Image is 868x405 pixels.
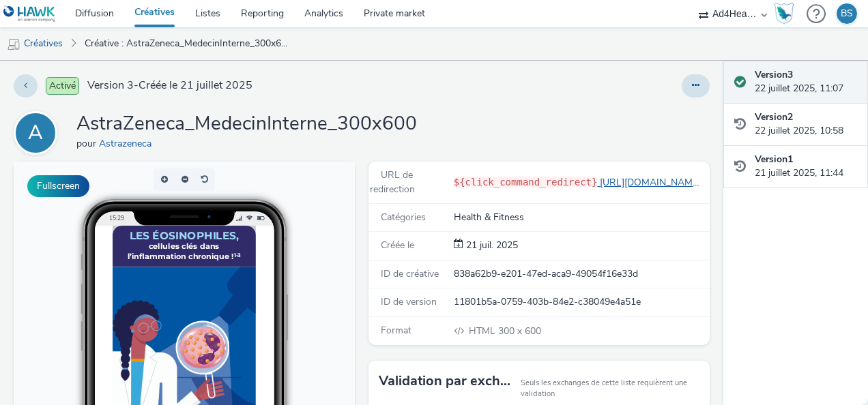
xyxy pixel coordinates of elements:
[454,267,708,281] div: 838a62b9-e201-47ed-aca9-49054f16e33d
[469,325,498,337] span: HTML
[463,239,518,252] span: 21 juil. 2025
[27,175,89,197] button: Fullscreen
[381,324,411,337] span: Format
[246,286,290,295] span: Smartphone
[246,319,278,327] span: QR Code
[227,282,324,299] li: Smartphone
[28,114,43,152] div: A
[381,267,439,280] span: ID de créative
[381,239,414,252] span: Créée le
[99,137,157,150] a: Astrazeneca
[227,299,324,315] li: Desktop
[8,7,197,22] div: Les éosinophiles,
[467,325,541,337] span: 300 x 600
[755,110,857,138] div: 22 juillet 2025, 10:58
[454,295,708,309] div: 11801b5a-0759-403b-84e2-c38049e4a51e
[379,371,514,391] h3: Validation par exchange
[774,3,800,25] a: Hawk Academy
[46,77,79,95] span: Activé
[755,153,857,181] div: 21 juillet 2025, 11:44
[841,3,853,24] div: BS
[755,68,857,96] div: 22 juillet 2025, 11:07
[87,78,252,93] span: Version 3 - Créée le 21 juillet 2025
[597,176,706,189] a: [URL][DOMAIN_NAME]
[96,52,111,60] span: 15:29
[755,110,793,123] strong: Version 2
[173,37,184,46] sup: 1-3
[381,211,426,224] span: Catégories
[454,177,598,187] code: ${click_command_redirect}
[454,211,708,224] div: Health & Fitness
[463,239,518,252] div: Création 21 juillet 2025, 11:44
[76,111,417,137] h1: AstraZeneca_MedecinInterne_300x600
[78,27,295,60] a: Créative : AstraZeneca_MedecinInterne_300x600
[76,137,99,150] span: pour
[755,68,793,81] strong: Version 3
[14,331,191,372] a: Télécharger le guidesur l’éosinophile
[7,37,20,51] img: mobile
[381,295,437,308] span: ID de version
[227,315,324,331] li: QR Code
[246,303,276,311] span: Desktop
[521,378,699,400] small: Seuls les exchanges de cette liste requièrent une validation
[147,384,198,404] button: Références
[774,3,794,25] img: Hawk Academy
[755,153,793,166] strong: Version 1
[3,5,56,22] img: undefined Logo
[14,126,63,139] a: A
[370,168,415,195] span: URL de redirection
